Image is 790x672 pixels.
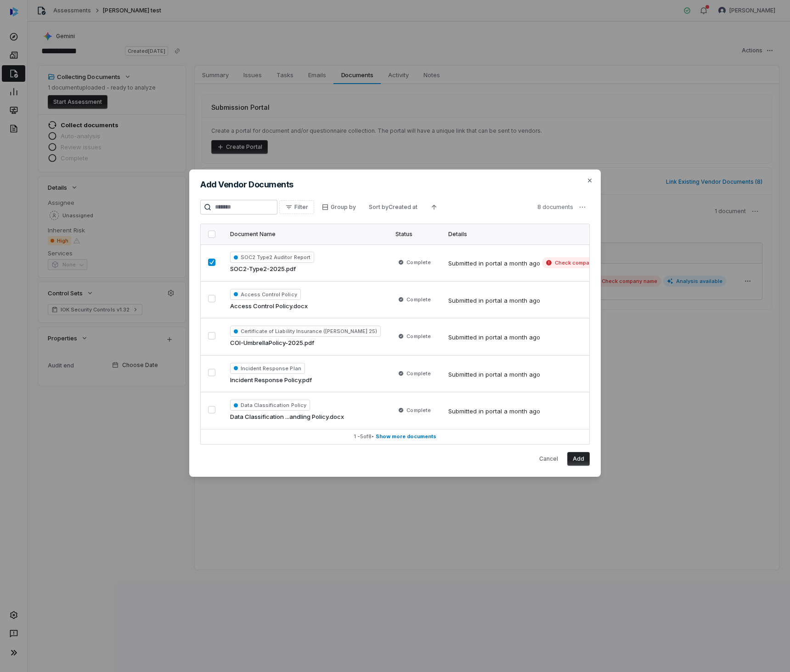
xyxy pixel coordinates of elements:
span: Filter [294,203,308,211]
span: Check company name [542,257,615,268]
button: Sort byCreated at [363,200,423,214]
svg: Ascending [430,203,438,211]
span: SOC2 Type2 Auditor Report [230,252,314,263]
span: Certificate of Liability Insurance ([PERSON_NAME] 25) [230,326,381,337]
span: SOC2-Type2-2025.pdf [230,265,296,274]
div: a month ago [504,296,540,305]
span: COI-UmbrellaPolicy-2025.pdf [230,339,314,348]
span: 8 documents [537,203,573,211]
span: Incident Response Policy.pdf [230,376,312,385]
span: Complete [406,370,430,377]
span: Access Control Policy.docx [230,302,308,311]
button: Filter [279,200,314,214]
span: Complete [406,333,430,340]
span: Complete [406,259,430,266]
div: Details [448,231,615,238]
div: Document Name [230,231,381,238]
span: Incident Response Plan [230,363,305,374]
div: Submitted in portal [448,407,540,416]
div: Submitted in portal [448,296,540,305]
button: Add [567,452,590,466]
div: Submitted in portal [448,370,540,379]
span: Data Classification ...andling Policy.docx [230,412,344,422]
button: Ascending [425,200,443,214]
div: a month ago [504,259,540,268]
div: Submitted in portal [448,259,540,268]
div: a month ago [504,407,540,416]
h2: Add Vendor Documents [200,181,590,189]
div: Submitted in portal [448,333,540,342]
button: 1 -5of8• Show more documents [201,429,589,444]
div: Status [395,231,433,238]
button: Cancel [534,452,564,466]
div: a month ago [504,370,540,379]
span: Complete [406,296,430,303]
span: Complete [406,407,430,414]
div: a month ago [504,333,540,342]
span: Data Classification Policy [230,400,310,411]
button: Group by [316,200,361,214]
span: Show more documents [376,433,436,440]
span: Access Control Policy [230,289,301,300]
